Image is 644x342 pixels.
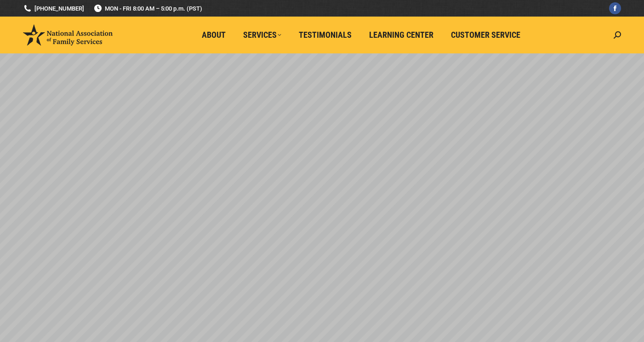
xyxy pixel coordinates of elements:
a: About [195,26,232,44]
span: MON - FRI 8:00 AM – 5:00 p.m. (PST) [93,4,202,13]
a: Facebook page opens in new window [609,2,621,14]
img: National Association of Family Services [23,24,113,46]
span: Services [243,30,281,40]
span: Testimonials [299,30,352,40]
span: Customer Service [451,30,520,40]
a: Customer Service [445,26,527,44]
a: Learning Center [363,26,440,44]
a: [PHONE_NUMBER] [23,4,84,13]
a: Testimonials [292,26,358,44]
span: Learning Center [369,30,433,40]
span: About [202,30,226,40]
